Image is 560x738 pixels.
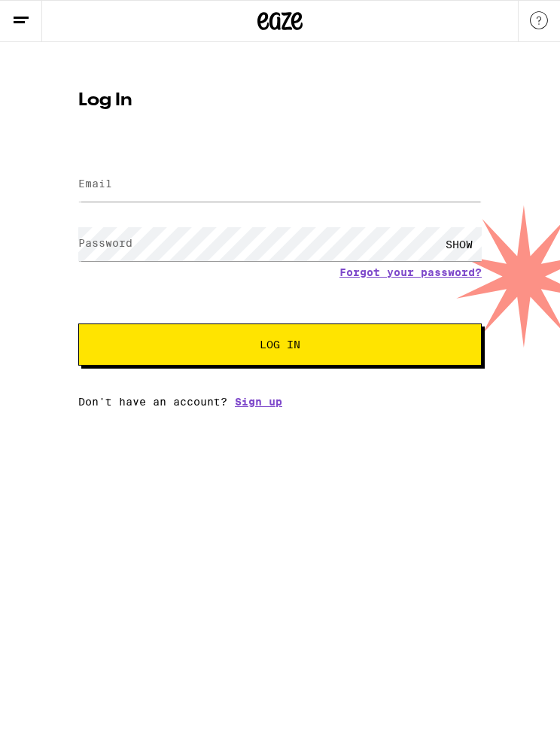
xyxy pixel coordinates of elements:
[78,168,482,202] input: Email
[78,92,482,110] h1: Log In
[260,339,300,350] span: Log In
[78,178,112,190] label: Email
[78,396,482,408] div: Don't have an account?
[339,266,482,278] a: Forgot your password?
[235,396,282,408] a: Sign up
[78,237,132,249] label: Password
[437,227,482,261] div: SHOW
[78,323,482,366] button: Log In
